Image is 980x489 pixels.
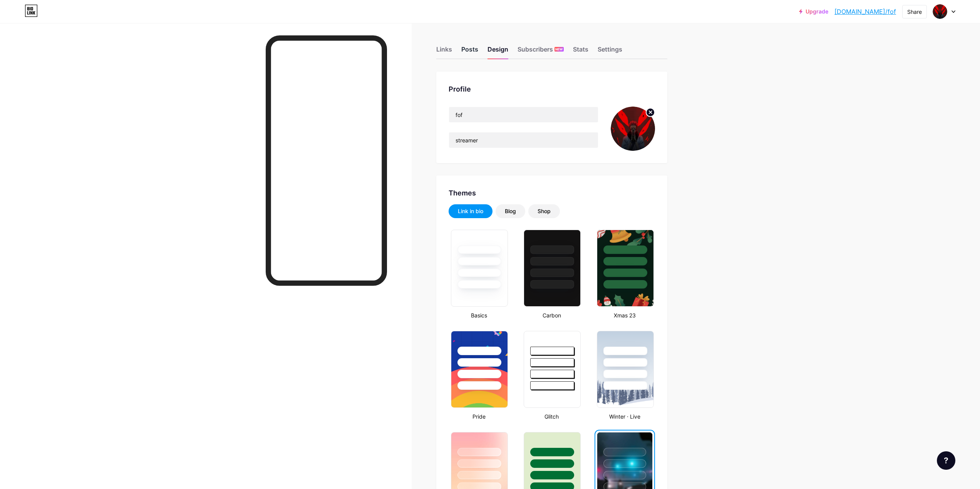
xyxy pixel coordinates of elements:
[449,412,509,421] div: Pride
[538,207,551,215] div: Shop
[598,45,622,58] div: Settings
[449,132,598,148] input: Bio
[458,207,483,215] div: Link in bio
[834,7,896,16] a: [DOMAIN_NAME]/fof
[487,45,508,58] div: Design
[933,4,947,19] img: fof
[505,207,516,215] div: Blog
[461,45,478,58] div: Posts
[436,45,452,58] div: Links
[449,311,509,319] div: Basics
[518,45,564,58] div: Subscribers
[573,45,588,58] div: Stats
[449,188,655,198] div: Themes
[521,311,582,319] div: Carbon
[907,8,922,16] div: Share
[595,311,655,319] div: Xmas 23
[611,107,655,151] img: fof
[449,107,598,122] input: Name
[521,412,582,421] div: Glitch
[595,412,655,421] div: Winter · Live
[449,84,655,94] div: Profile
[799,8,828,15] a: Upgrade
[555,47,563,52] span: NEW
